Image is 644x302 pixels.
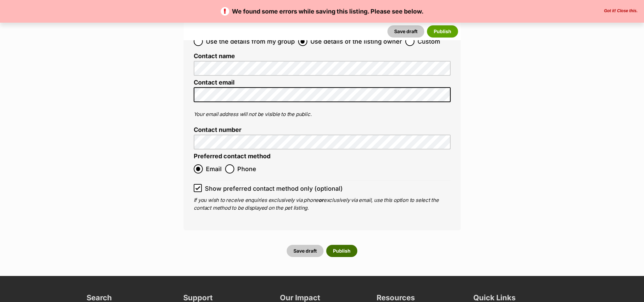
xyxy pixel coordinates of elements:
button: Publish [326,245,357,257]
p: Your email address will not be visible to the public. [194,111,451,118]
span: Use details of the listing owner [310,37,402,46]
label: Contact name [194,53,451,60]
b: or [318,197,324,203]
label: Contact email [194,79,451,86]
button: Save draft [287,245,324,257]
label: Contact number [194,126,451,134]
span: Show preferred contact method only (optional) [205,184,343,193]
p: If you wish to receive enquiries exclusively via phone exclusively via email, use this option to ... [194,196,451,212]
span: Phone [237,164,256,173]
button: Close the banner [602,8,640,14]
span: Email [206,164,222,173]
span: Use the details from my group [206,37,295,46]
label: Preferred contact method [194,153,270,160]
span: Custom [418,37,440,46]
p: We found some errors while saving this listing. Please see below. [7,7,637,16]
button: Save draft [387,25,424,38]
button: Publish [427,25,458,38]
